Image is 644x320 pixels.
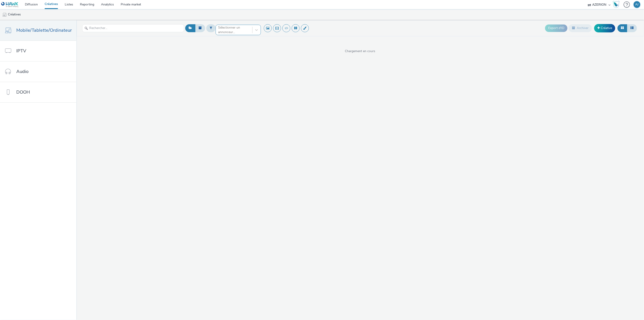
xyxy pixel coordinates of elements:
[218,25,250,35] div: Sélectionner un annonceur...
[16,27,72,34] span: Mobile/Tablette/Ordinateur
[76,49,644,53] span: Chargement en cours
[569,24,592,32] button: Archiver
[16,48,26,54] span: IPTV
[545,24,567,32] button: Export d'ID
[627,24,637,32] button: Liste
[613,1,620,8] img: Hawk Academy
[1,2,19,7] img: undefined Logo
[16,68,29,75] span: Audio
[618,24,627,32] button: Grille
[82,24,184,32] input: Rechercher...
[2,12,7,17] img: mobile
[635,1,639,8] div: AJ
[16,89,30,95] span: DOOH
[594,24,615,32] a: Créative
[613,1,621,8] a: Hawk Academy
